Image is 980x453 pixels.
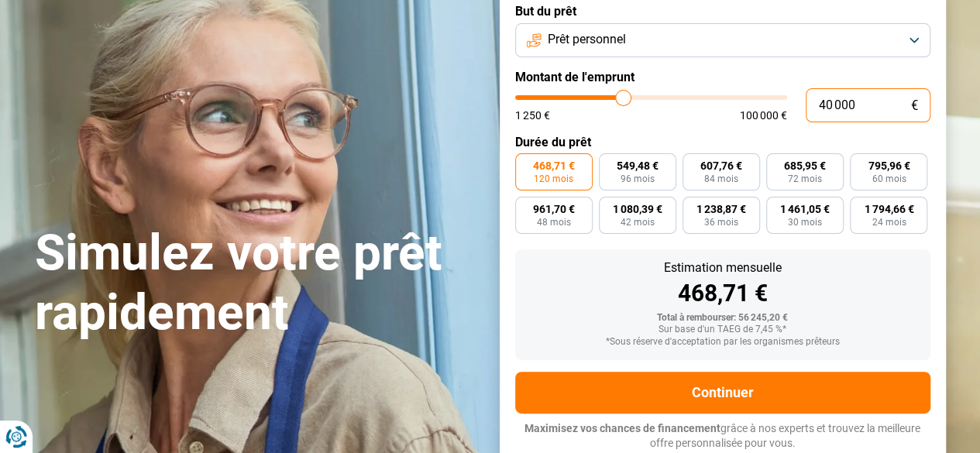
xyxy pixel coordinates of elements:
span: 1 080,39 € [613,204,662,214]
span: 72 mois [788,174,822,184]
span: 100 000 € [740,110,787,121]
span: 795,96 € [868,160,910,171]
span: 549,48 € [617,160,658,171]
span: 84 mois [704,174,738,184]
h1: Simulez votre prêt rapidement [35,224,481,343]
span: 96 mois [621,174,655,184]
span: 607,76 € [700,160,742,171]
span: Prêt personnel [548,31,626,48]
span: 1 794,66 € [864,204,913,214]
div: 468,71 € [528,282,918,305]
label: Montant de l'emprunt [515,70,930,84]
button: Continuer [515,372,930,414]
span: 1 461,05 € [780,204,830,214]
span: 1 238,87 € [696,204,746,214]
div: *Sous réserve d'acceptation par les organismes prêteurs [528,337,918,348]
span: 36 mois [704,218,738,227]
div: Sur base d'un TAEG de 7,45 %* [528,324,918,335]
span: 468,71 € [533,160,575,171]
label: Durée du prêt [515,135,930,149]
span: 120 mois [534,174,573,184]
span: 961,70 € [533,204,575,214]
span: Maximisez vos chances de financement [524,422,720,434]
span: € [911,99,918,112]
p: grâce à nos experts et trouvez la meilleure offre personnalisée pour vous. [515,421,930,451]
span: 30 mois [788,218,822,227]
div: Total à rembourser: 56 245,20 € [528,313,918,324]
span: 42 mois [621,218,655,227]
span: 60 mois [872,174,906,184]
button: Prêt personnel [515,23,930,57]
span: 48 mois [537,218,571,227]
span: 685,95 € [784,160,826,171]
label: But du prêt [515,4,930,19]
div: Estimation mensuelle [528,262,918,274]
span: 24 mois [872,218,906,227]
span: 1 250 € [515,110,550,121]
